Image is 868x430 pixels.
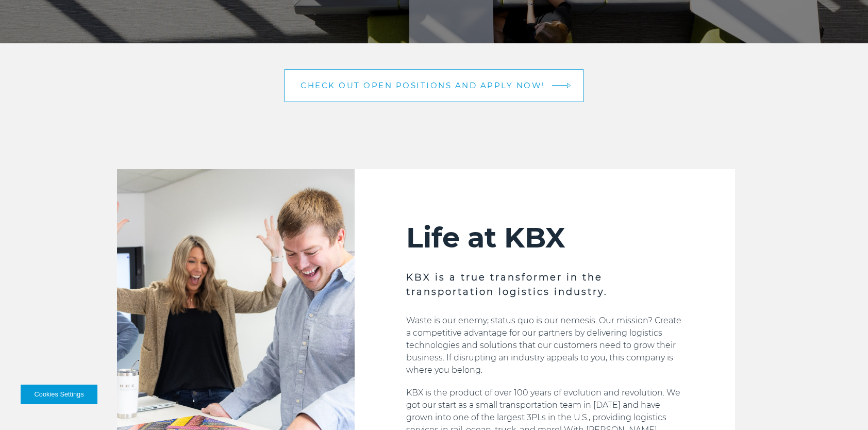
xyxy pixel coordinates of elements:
[21,385,97,404] button: Cookies Settings
[406,315,683,376] p: Waste is our enemy; status quo is our nemesis. Our mission? Create a competitive advantage for ou...
[566,83,571,89] img: arrow
[406,221,683,255] h2: Life at KBX
[301,81,545,89] span: Check out open positions and apply now!
[285,69,583,102] a: Check out open positions and apply now! arrow arrow
[406,270,683,299] h3: KBX is a true transformer in the transportation logistics industry.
